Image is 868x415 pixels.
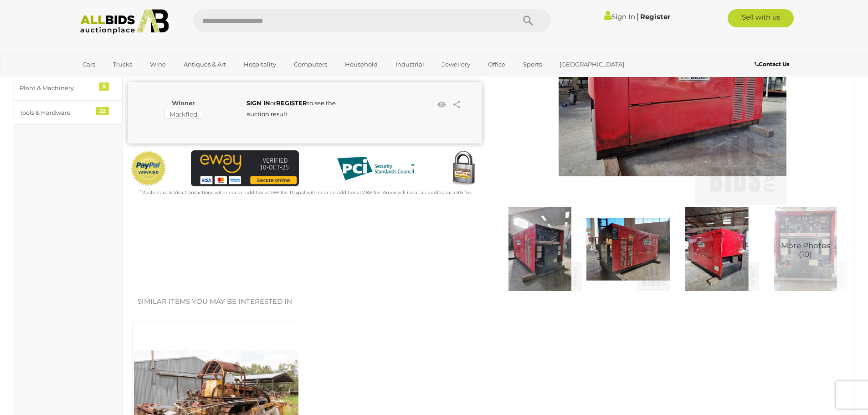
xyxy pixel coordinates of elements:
span: or to see the auction result [247,99,336,117]
img: eWAY Payment Gateway [191,150,299,186]
b: Winner [172,99,195,107]
a: Sell with us [728,9,794,27]
a: [GEOGRAPHIC_DATA] [554,57,630,72]
span: | [637,11,639,21]
span: More Photos (10) [781,241,830,258]
img: Secured by Rapid SSL [445,150,482,187]
button: Search [505,9,551,32]
img: Lincoln Arc Welding Weldanpower 300+ Power Source [498,207,582,291]
b: Contact Us [755,61,789,67]
h2: Similar items you may be interested in [138,298,840,306]
div: 5 [99,82,109,91]
a: More Photos(10) [764,207,847,291]
a: Trucks [107,57,138,72]
a: Hospitality [238,57,282,72]
small: Mastercard & Visa transactions will incur an additional 1.9% fee. Paypal will incur an additional... [140,190,472,195]
img: PCI DSS compliant [330,150,421,187]
a: Sign In [604,12,635,21]
li: Watch this item [435,98,448,112]
div: Tools & Hardware [20,108,95,118]
a: Wine [144,57,172,72]
div: 22 [96,107,109,115]
img: Lincoln Arc Welding Weldanpower 300+ Power Source [586,207,670,291]
a: Computers [288,57,333,72]
a: Industrial [390,57,430,72]
a: REGISTER [276,99,307,107]
img: Allbids.com.au [75,9,174,34]
a: Jewellery [436,57,476,72]
img: Official PayPal Seal [130,150,167,187]
a: Sports [517,57,548,72]
a: Household [339,57,384,72]
img: Lincoln Arc Welding Weldanpower 300+ Power Source [764,207,847,291]
div: Plant & Machinery [20,83,95,93]
a: Plant & Machinery 5 [14,76,123,100]
a: Antiques & Art [178,57,232,72]
a: Cars [77,57,101,72]
mark: Markfled [164,110,202,119]
a: Contact Us [755,59,791,69]
a: Tools & Hardware 22 [14,101,123,125]
img: Lincoln Arc Welding Weldanpower 300+ Power Source [675,207,759,291]
a: Office [482,57,511,72]
a: SIGN IN [247,99,270,107]
a: Register [640,12,670,21]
